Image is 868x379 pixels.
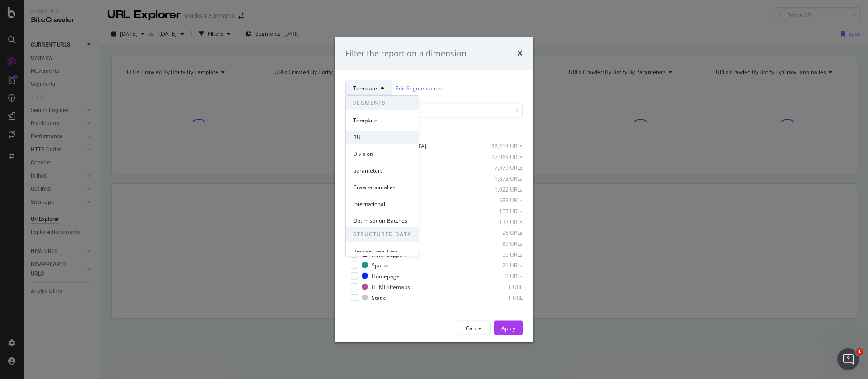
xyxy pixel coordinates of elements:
button: Apply [494,321,523,335]
div: 6 URLs [478,272,523,280]
span: STRUCTURED DATA [346,227,419,242]
a: Edit Segmentation [396,83,442,93]
span: 1 [856,348,863,356]
div: 133 URLs [478,218,523,225]
span: Template [353,117,411,125]
div: 96 URLs [478,229,523,236]
div: Homepage [372,272,400,280]
div: 89 URLs [478,239,523,247]
div: modal [335,37,533,342]
div: times [517,47,523,59]
div: 7,979 URLs [478,164,523,171]
div: Select all data available [345,126,523,133]
div: 157 URLs [478,207,523,215]
button: Cancel [458,321,491,335]
span: Crawl-anomalies [353,183,411,192]
iframe: Intercom live chat [837,348,859,370]
span: International [353,200,411,208]
input: Search [345,103,523,118]
span: parameters [353,167,411,175]
div: 36,214 URLs [478,142,523,150]
div: 55 URLs [478,250,523,258]
div: Cancel [466,324,483,332]
div: 27,069 URLs [478,153,523,160]
div: 1 URL [478,294,523,301]
div: 1 URL [478,283,523,290]
div: Static [372,294,386,301]
span: SEGMENTS [346,96,419,110]
span: Optimisation-Batches [353,217,411,225]
button: Template [345,81,392,95]
span: Division [353,150,411,158]
div: 588 URLs [478,196,523,204]
div: Filter the report on a dimension [345,47,467,59]
div: 1,872 URLs [478,174,523,182]
div: 21 URLs [478,261,523,269]
div: HTMLSitemaps [372,283,410,290]
span: Template [353,84,377,92]
div: Apply [501,324,515,332]
span: Breadcrumb Tree [353,248,411,256]
div: Sparks [372,261,389,269]
div: 1,022 URLs [478,185,523,193]
span: BU [353,133,411,141]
